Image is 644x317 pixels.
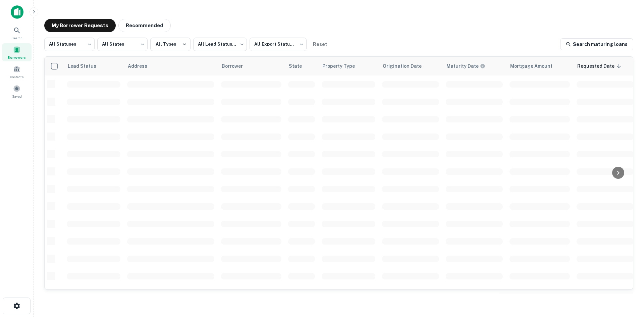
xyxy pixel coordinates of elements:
button: Recommended [118,19,171,32]
a: Search [2,24,32,42]
span: Address [128,62,156,70]
span: Saved [12,94,22,99]
span: Mortgage Amount [510,62,561,70]
iframe: Chat Widget [610,263,644,296]
span: Property Type [322,62,364,70]
span: Requested Date [577,62,623,70]
th: Requested Date [573,57,637,75]
th: Mortgage Amount [506,57,573,75]
th: Lead Status [63,57,124,75]
button: My Borrower Requests [44,19,116,32]
a: Contacts [2,63,32,81]
button: All Types [150,38,191,51]
span: Maturity dates displayed may be estimated. Please contact the lender for the most accurate maturi... [446,62,494,70]
th: Origination Date [379,57,442,75]
th: State [285,57,318,75]
a: Borrowers [2,43,32,61]
h6: Maturity Date [446,62,479,70]
th: Borrower [218,57,285,75]
div: All Lead Statuses [193,36,247,53]
div: All States [97,36,148,53]
span: Search [11,35,22,41]
img: capitalize-icon.png [11,5,23,19]
span: State [289,62,311,70]
a: Saved [2,82,32,100]
span: Borrowers [8,55,26,60]
span: Contacts [10,74,23,80]
div: All Statuses [44,36,95,53]
button: Reset [309,38,331,51]
span: Borrower [222,62,252,70]
div: Maturity dates displayed may be estimated. Please contact the lender for the most accurate maturi... [446,62,485,70]
a: Search maturing loans [560,38,633,50]
th: Address [124,57,218,75]
span: Origination Date [383,62,430,70]
span: Lead Status [67,62,105,70]
th: Maturity dates displayed may be estimated. Please contact the lender for the most accurate maturi... [442,57,506,75]
th: Property Type [318,57,379,75]
div: All Export Statuses [250,36,307,53]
